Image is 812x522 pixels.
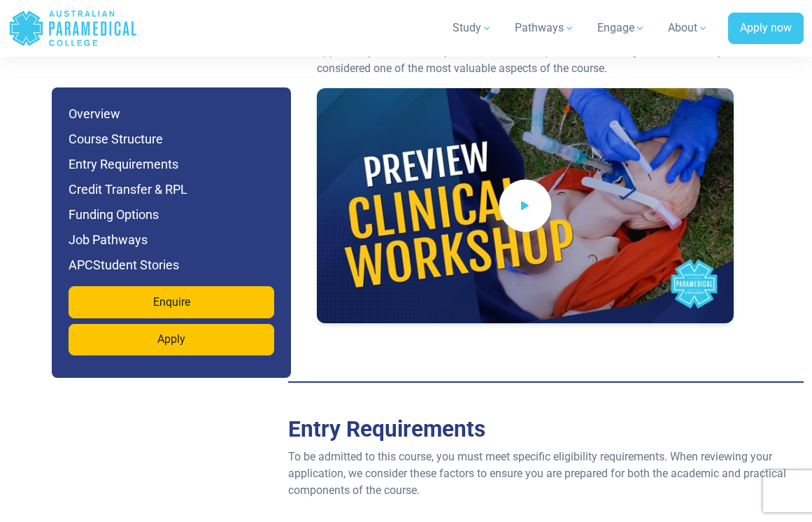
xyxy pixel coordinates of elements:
[8,6,138,51] a: Australian Paramedical College
[506,8,583,48] a: Pathways
[444,8,501,48] a: Study
[728,13,804,45] a: Apply now
[288,416,804,443] h2: Entry Requirements
[660,8,717,48] a: About
[288,449,804,499] p: To be admitted to this course, you must meet specific eligibility requirements. When reviewing yo...
[589,8,654,48] a: Engage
